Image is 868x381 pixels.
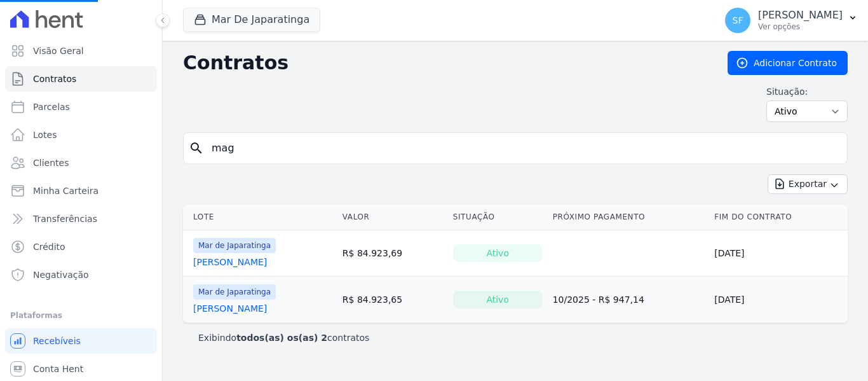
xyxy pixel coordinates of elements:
[733,16,743,25] span: SF
[193,238,276,253] span: Mar de Japaratinga
[728,51,848,75] a: Adicionar Contrato
[758,9,843,22] p: [PERSON_NAME]
[453,244,543,262] div: Ativo
[715,3,868,38] button: SF [PERSON_NAME] Ver opções
[337,230,448,277] td: R$ 84.923,69
[183,204,337,230] th: Lote
[553,294,644,305] a: 10/2025 - R$ 947,14
[709,204,848,230] th: Fim do Contrato
[5,328,157,354] a: Recebíveis
[5,38,157,64] a: Visão Geral
[193,256,267,268] a: [PERSON_NAME]
[33,335,81,347] span: Recebíveis
[204,135,842,161] input: Buscar por nome do lote
[33,73,76,85] span: Contratos
[193,284,276,300] span: Mar de Japaratinga
[5,178,157,204] a: Minha Carteira
[10,308,152,323] div: Plataformas
[236,333,327,343] b: todos(as) os(as) 2
[766,85,848,98] label: Situação:
[709,277,848,323] td: [DATE]
[448,204,548,230] th: Situação
[33,184,98,197] span: Minha Carteira
[5,206,157,232] a: Transferências
[189,141,204,156] i: search
[768,174,848,194] button: Exportar
[337,277,448,323] td: R$ 84.923,65
[709,230,848,277] td: [DATE]
[183,8,320,32] button: Mar De Japaratinga
[33,268,89,281] span: Negativação
[453,291,543,308] div: Ativo
[183,52,707,74] h2: Contratos
[33,100,70,113] span: Parcelas
[758,22,843,32] p: Ver opções
[33,240,65,253] span: Crédito
[5,122,157,148] a: Lotes
[548,204,710,230] th: Próximo Pagamento
[5,94,157,120] a: Parcelas
[5,150,157,176] a: Clientes
[198,331,369,344] p: Exibindo contratos
[33,212,97,225] span: Transferências
[193,302,267,315] a: [PERSON_NAME]
[33,156,69,169] span: Clientes
[5,234,157,260] a: Crédito
[33,45,84,57] span: Visão Geral
[337,204,448,230] th: Valor
[33,363,83,375] span: Conta Hent
[33,128,57,141] span: Lotes
[5,66,157,92] a: Contratos
[5,262,157,287] a: Negativação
